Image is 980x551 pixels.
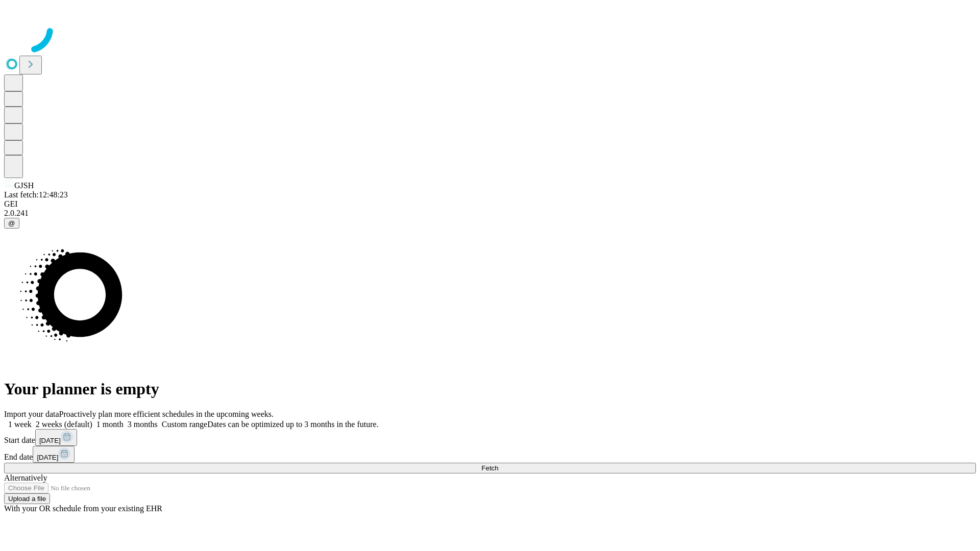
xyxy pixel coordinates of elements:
[59,410,274,418] span: Proactively plan more efficient schedules in the upcoming weeks.
[8,219,15,227] span: @
[37,454,58,461] span: [DATE]
[39,437,61,444] span: [DATE]
[162,420,207,429] span: Custom range
[36,420,92,429] span: 2 weeks (default)
[4,463,976,473] button: Fetch
[35,429,77,446] button: [DATE]
[4,199,976,209] div: GEI
[4,380,976,398] h1: Your planner is empty
[207,420,378,429] span: Dates can be optimized up to 3 months in the future.
[481,464,498,472] span: Fetch
[96,420,124,429] span: 1 month
[4,190,68,199] span: Last fetch: 12:48:23
[4,446,976,463] div: End date
[4,504,162,513] span: With your OR schedule from your existing EHR
[4,493,50,504] button: Upload a file
[4,209,976,218] div: 2.0.241
[14,181,34,190] span: GJSH
[4,473,47,482] span: Alternatively
[4,218,19,229] button: @
[4,410,59,418] span: Import your data
[8,420,32,429] span: 1 week
[128,420,158,429] span: 3 months
[33,446,75,463] button: [DATE]
[4,429,976,446] div: Start date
